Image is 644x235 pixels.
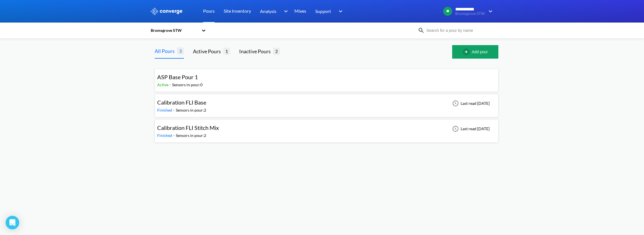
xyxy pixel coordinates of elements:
img: icon-search.svg [418,27,425,34]
span: - [173,133,176,138]
div: Sensors in pour: 2 [176,132,206,139]
div: Inactive Pours [239,47,273,55]
div: Sensors in pour: 0 [172,82,203,88]
span: 1 [223,48,230,55]
img: downArrow.svg [485,8,494,15]
span: - [173,108,176,112]
div: Sensors in pour: 2 [176,107,206,113]
a: Calibration FLI Stitch MixFinished-Sensors in pour:2Last read [DATE] [155,126,498,131]
a: ASP Base Pour 1Active-Sensors in pour:0 [155,75,498,80]
span: Bromsgrove STW [455,12,485,16]
span: - [170,82,172,87]
span: Support [315,8,331,15]
span: Calibration FLI Stitch Mix [157,124,219,131]
div: Last read [DATE] [449,100,491,107]
input: Search for a pour by name [425,27,493,34]
a: Calibration FLI BaseFinished-Sensors in pour:2Last read [DATE] [155,101,498,105]
div: Last read [DATE] [449,125,491,132]
span: Analysis [260,8,276,15]
span: Active [157,82,170,87]
img: add-circle-outline.svg [463,48,472,55]
span: Calibration FLI Base [157,99,206,106]
span: Finished [157,108,173,112]
span: Finished [157,133,173,138]
span: ASP Base Pour 1 [157,74,198,80]
span: 3 [177,47,184,54]
div: Active Pours [193,47,223,55]
div: Open Intercom Messenger [6,216,19,229]
div: All Pours [155,47,177,55]
button: Add pour [452,45,498,59]
span: 2 [273,48,280,55]
img: logo_ewhite.svg [150,8,183,15]
img: downArrow.svg [280,8,289,15]
img: downArrow.svg [335,8,344,15]
div: Bromsgrove STW [150,27,199,34]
